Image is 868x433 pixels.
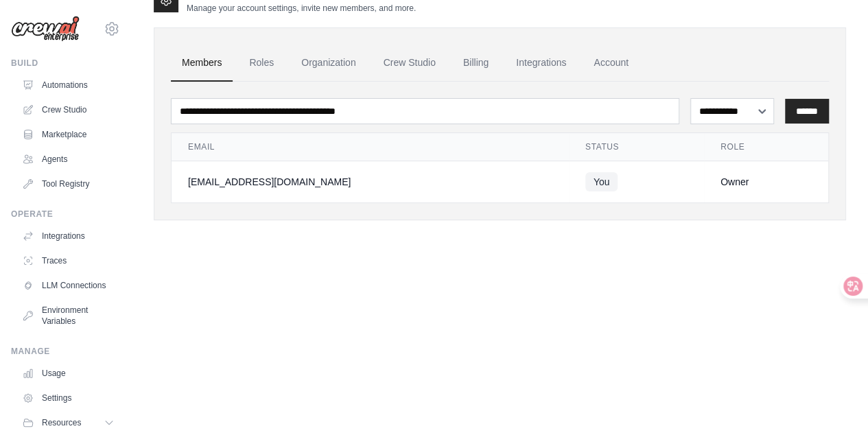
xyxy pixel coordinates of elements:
[452,45,500,82] a: Billing
[238,45,285,82] a: Roles
[16,225,120,247] a: Integrations
[16,387,120,409] a: Settings
[373,45,447,82] a: Crew Studio
[42,417,81,428] span: Resources
[704,133,828,161] th: Role
[16,299,120,332] a: Environment Variables
[16,362,120,384] a: Usage
[16,99,120,121] a: Crew Studio
[172,133,569,161] th: Email
[16,274,120,296] a: LLM Connections
[16,74,120,96] a: Automations
[11,346,120,357] div: Manage
[11,209,120,220] div: Operate
[16,173,120,195] a: Tool Registry
[11,58,120,69] div: Build
[290,45,366,82] a: Organization
[585,172,618,191] span: You
[583,45,640,82] a: Account
[720,175,812,189] div: Owner
[505,45,577,82] a: Integrations
[188,175,552,189] div: [EMAIL_ADDRESS][DOMAIN_NAME]
[16,148,120,170] a: Agents
[16,124,120,145] a: Marketplace
[187,3,416,14] p: Manage your account settings, invite new members, and more.
[16,250,120,272] a: Traces
[569,133,704,161] th: Status
[171,45,233,82] a: Members
[11,16,80,42] img: Logo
